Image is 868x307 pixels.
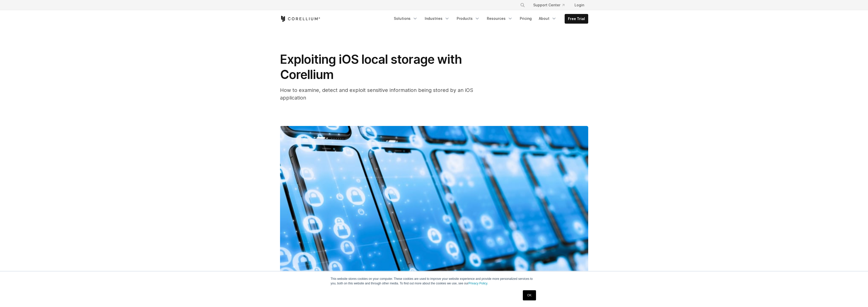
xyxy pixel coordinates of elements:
a: Products [454,14,483,23]
a: Solutions [391,14,421,23]
a: Corellium Home [280,16,320,22]
a: Free Trial [565,14,588,23]
a: OK [523,290,536,300]
span: How to examine, detect and exploit sensitive information being stored by an iOS application [280,87,473,101]
a: Privacy Policy. [469,282,488,285]
a: Support Center [529,1,568,10]
a: Industries [422,14,453,23]
a: Login [570,1,588,10]
a: Pricing [517,14,535,23]
span: Exploiting iOS local storage with Corellium [280,52,462,82]
p: This website stores cookies on your computer. These cookies are used to improve your website expe... [331,277,538,286]
a: About [536,14,560,23]
a: Resources [484,14,516,23]
button: Search [518,1,527,10]
div: Navigation Menu [514,1,588,10]
div: Navigation Menu [391,14,588,24]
